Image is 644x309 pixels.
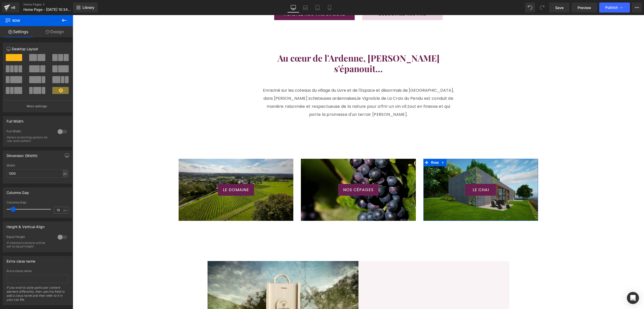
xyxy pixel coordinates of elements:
[27,104,47,109] p: More settings
[23,3,81,7] a: Home Pages
[627,292,639,304] div: Open Intercom Messenger
[194,80,381,94] span: le Vignoble de La Croix du Pendu est conduit de manière raisonnée et respectueuse de la nature po...
[7,129,53,135] div: Full Width
[10,4,16,11] div: v6
[73,3,98,13] a: New Library
[7,222,45,229] div: Height & Vertical Align
[83,5,94,10] span: Library
[63,170,68,177] div: px
[7,235,53,240] div: Equal Height
[605,6,618,10] span: Publish
[324,3,336,13] a: Mobile
[63,209,68,212] span: px
[2,3,19,13] a: v6
[599,3,630,13] button: Publish
[537,3,547,13] button: Redo
[145,169,181,181] a: LE DOMAINE
[265,169,306,181] a: NOS CÉPAGES
[3,100,72,112] button: More settings
[572,3,597,13] a: Preview
[357,144,367,151] span: Row
[7,269,68,273] div: Extra class name
[525,3,535,13] button: Undo
[578,5,591,10] span: Preview
[367,144,374,151] a: Expand / Collapse
[555,5,563,10] span: Save
[7,164,68,167] div: Width
[393,169,423,181] a: LE CHAI
[632,3,642,13] button: More
[23,8,71,12] span: Home Page - [DATE] 10:34:39
[305,293,418,301] h2: Une idée cadeau personnalisée
[7,286,68,305] div: If you wish to style particular content element differently, then use this field to add a class n...
[189,71,383,104] p: Enraciné sur les coteaux du village du Livre et de l'Espace et désormais de [GEOGRAPHIC_DATA], da...
[7,188,29,195] div: Columns Gap
[311,3,324,13] a: Tablet
[287,3,299,13] a: Desktop
[189,38,383,59] h2: Au cœur de l'Ardenne, [PERSON_NAME] s'épanouit…
[7,169,68,178] input: auto
[7,46,68,51] p: Desktop Layout
[7,116,23,123] div: Full Width
[7,241,52,248] div: If checked columns will be set to equal height.
[7,151,37,158] div: Dimension (Width)
[7,256,35,263] div: Extra class name
[7,136,52,143] div: Select stretching options for row and content.
[7,201,68,204] div: Columns Gap
[299,3,311,13] a: Laptop
[36,26,73,37] a: Design
[5,15,55,26] span: Row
